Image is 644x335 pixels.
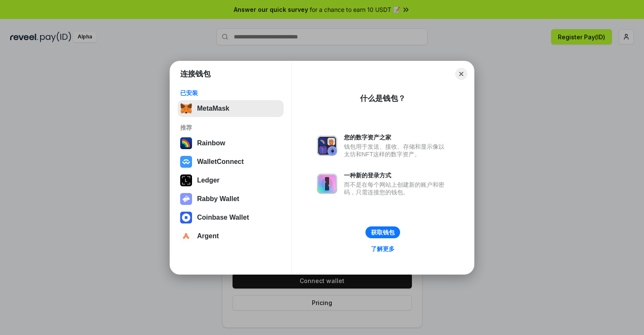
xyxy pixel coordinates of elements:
button: 获取钱包 [365,226,400,238]
img: svg+xml,%3Csvg%20xmlns%3D%22http%3A%2F%2Fwww.w3.org%2F2000%2Fsvg%22%20fill%3D%22none%22%20viewBox... [317,136,337,156]
button: Coinbase Wallet [178,209,284,226]
img: svg+xml,%3Csvg%20xmlns%3D%22http%3A%2F%2Fwww.w3.org%2F2000%2Fsvg%22%20fill%3D%22none%22%20viewBox... [317,174,337,194]
a: 了解更多 [366,243,400,254]
img: svg+xml,%3Csvg%20width%3D%2228%22%20height%3D%2228%22%20viewBox%3D%220%200%2028%2028%22%20fill%3D... [180,230,192,242]
div: MetaMask [197,105,229,112]
div: 推荐 [180,124,281,131]
div: 了解更多 [371,245,395,253]
img: svg+xml,%3Csvg%20xmlns%3D%22http%3A%2F%2Fwww.w3.org%2F2000%2Fsvg%22%20fill%3D%22none%22%20viewBox... [180,193,192,205]
div: Rainbow [197,139,225,147]
button: Argent [178,228,284,245]
div: Argent [197,232,219,240]
div: 您的数字资产之家 [344,133,449,141]
div: Rabby Wallet [197,195,239,203]
div: WalletConnect [197,158,244,166]
div: 而不是在每个网站上创建新的账户和密码，只需连接您的钱包。 [344,181,449,196]
img: svg+xml,%3Csvg%20width%3D%22120%22%20height%3D%22120%22%20viewBox%3D%220%200%20120%20120%22%20fil... [180,137,192,149]
button: Rabby Wallet [178,191,284,207]
button: Rainbow [178,135,284,152]
div: 什么是钱包？ [360,93,406,103]
img: svg+xml,%3Csvg%20width%3D%2228%22%20height%3D%2228%22%20viewBox%3D%220%200%2028%2028%22%20fill%3D... [180,156,192,168]
div: Ledger [197,177,219,184]
div: 钱包用于发送、接收、存储和显示像以太坊和NFT这样的数字资产。 [344,143,449,158]
button: Close [455,68,467,80]
div: Coinbase Wallet [197,214,249,221]
button: Ledger [178,172,284,189]
div: 获取钱包 [371,229,395,236]
img: svg+xml,%3Csvg%20width%3D%2228%22%20height%3D%2228%22%20viewBox%3D%220%200%2028%2028%22%20fill%3D... [180,212,192,223]
button: WalletConnect [178,153,284,170]
img: svg+xml,%3Csvg%20fill%3D%22none%22%20height%3D%2233%22%20viewBox%3D%220%200%2035%2033%22%20width%... [180,103,192,114]
h1: 连接钱包 [180,69,211,79]
img: svg+xml,%3Csvg%20xmlns%3D%22http%3A%2F%2Fwww.w3.org%2F2000%2Fsvg%22%20width%3D%2228%22%20height%3... [180,174,192,186]
button: MetaMask [178,100,284,117]
div: 一种新的登录方式 [344,172,449,179]
div: 已安装 [180,89,281,97]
